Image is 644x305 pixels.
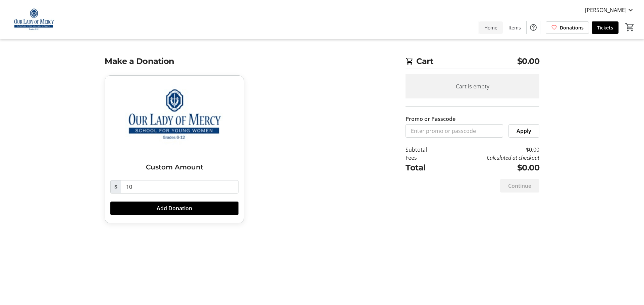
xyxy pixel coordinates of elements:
span: $0.00 [517,55,540,67]
a: Donations [546,21,589,34]
span: Add Donation [157,204,192,212]
button: Apply [508,124,539,138]
td: $0.00 [444,162,539,174]
a: Items [503,21,526,34]
div: Cart is empty [406,74,539,98]
span: Home [484,24,497,31]
button: Add Donation [110,202,238,215]
a: Tickets [592,21,619,34]
td: $0.00 [444,146,539,154]
button: [PERSON_NAME] [580,5,640,15]
span: Donations [560,24,584,31]
input: Enter promo or passcode [406,124,503,138]
input: Donation Amount [121,180,238,194]
h2: Make a Donation [105,55,392,67]
button: Cart [624,21,636,33]
td: Total [406,162,444,174]
span: [PERSON_NAME] [585,6,627,14]
td: Fees [406,154,444,162]
td: Subtotal [406,146,444,154]
img: Our Lady of Mercy School for Young Women's Logo [4,3,64,36]
span: Items [508,24,521,31]
img: Custom Amount [105,76,244,154]
span: $ [110,180,121,194]
h3: Custom Amount [110,162,238,172]
a: Home [479,21,503,34]
button: Help [527,21,540,34]
span: Tickets [597,24,613,31]
span: Apply [517,127,531,135]
td: Calculated at checkout [444,154,539,162]
h2: Cart [406,55,539,69]
label: Promo or Passcode [406,115,455,123]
